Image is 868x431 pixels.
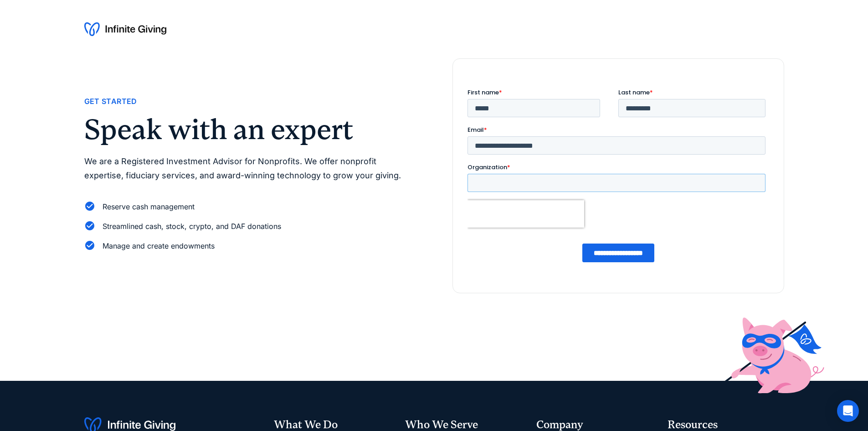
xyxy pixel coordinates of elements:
[837,400,859,422] div: Open Intercom Messenger
[84,155,416,182] p: We are a Registered Investment Advisor for Nonprofits. We offer nonprofit expertise, fiduciary se...
[84,95,137,108] div: Get Started
[103,201,195,213] div: Reserve cash management
[103,220,281,233] div: Streamlined cash, stock, crypto, and DAF donations
[103,240,215,252] div: Manage and create endowments
[467,88,769,278] iframe: Form 0
[84,115,416,144] h2: Speak with an expert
